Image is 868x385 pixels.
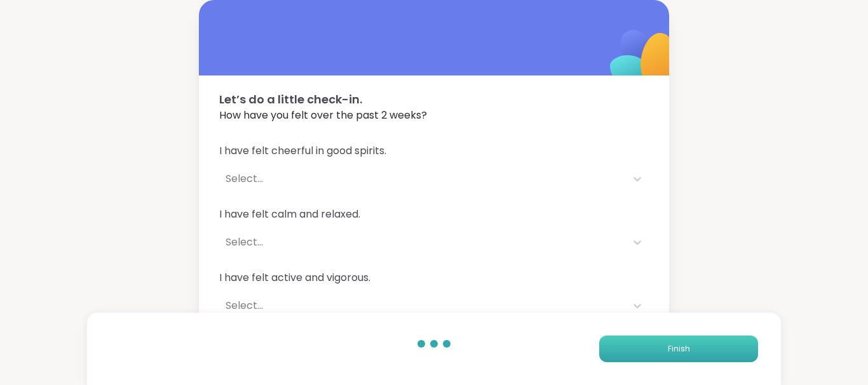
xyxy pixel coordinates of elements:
[668,343,690,355] span: Finish
[219,91,649,108] span: Let’s do a little check-in.
[599,336,758,362] button: Finish
[226,298,620,313] div: Select...
[226,171,620,186] div: Select...
[219,270,649,285] span: I have felt active and vigorous.
[226,235,620,250] div: Select...
[219,143,649,159] span: I have felt cheerful in good spirits.
[219,207,649,222] span: I have felt calm and relaxed.
[219,108,649,123] span: How have you felt over the past 2 weeks?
